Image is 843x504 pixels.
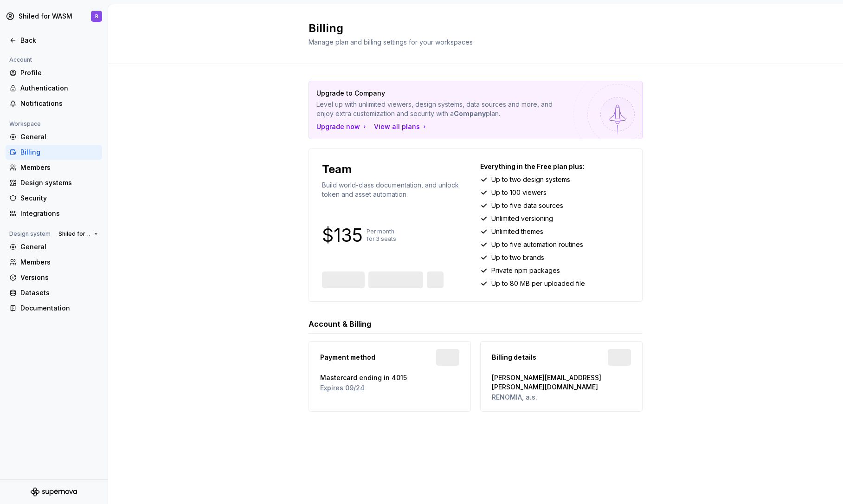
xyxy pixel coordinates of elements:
span: Billing details [492,353,536,362]
div: General [20,242,98,252]
p: Up to five automation routines [491,240,583,249]
p: Up to 80 MB per uploaded file [491,279,585,288]
span: RENOMIA, a.s. [492,393,631,402]
h2: Billing [309,21,631,36]
a: Back [6,33,102,48]
span: Manage plan and billing settings for your workspaces [309,38,473,46]
span: Payment method [320,353,375,362]
div: Billing [20,148,98,157]
p: Up to two design systems [491,175,570,184]
a: Authentication [6,81,102,96]
p: Build world-class documentation, and unlock token and asset automation. [322,181,471,199]
a: General [6,239,102,254]
div: Design systems [20,178,98,187]
p: Unlimited themes [491,227,543,236]
div: Shiled for WASM [19,12,72,21]
p: Per month for 3 seats [367,228,396,243]
a: Members [6,255,102,270]
div: Security [20,194,98,203]
div: Members [20,258,98,267]
div: Versions [20,273,98,282]
div: R [95,13,98,20]
svg: Supernova Logo [31,487,77,497]
p: Up to 100 viewers [491,188,547,197]
div: Members [20,163,98,172]
p: Up to five data sources [491,201,563,210]
div: Datasets [20,288,98,297]
strong: Company [454,110,486,117]
a: Members [6,160,102,175]
a: Profile [6,65,102,80]
div: Profile [20,68,98,78]
a: General [6,129,102,144]
div: Integrations [20,209,98,218]
p: Upgrade to Company [316,89,570,98]
button: View all plans [374,122,428,131]
a: Security [6,191,102,206]
a: Design systems [6,175,102,190]
div: Back [20,36,98,45]
h3: Account & Billing [309,318,371,330]
a: Billing [6,145,102,160]
a: Datasets [6,285,102,300]
a: Documentation [6,301,102,316]
button: Shiled for WASMR [2,6,106,26]
p: Team [322,162,352,177]
p: Up to two brands [491,253,544,262]
div: Design system [6,228,54,239]
button: Upgrade now [316,122,368,131]
div: Account [6,54,36,65]
div: Authentication [20,84,98,93]
p: Unlimited versioning [491,214,553,223]
span: Shiled for WASM [58,230,90,238]
div: Workspace [6,118,45,129]
a: Integrations [6,206,102,221]
p: Private npm packages [491,266,560,275]
p: $135 [322,230,363,241]
a: Versions [6,270,102,285]
span: Mastercard ending in 4015 [320,373,459,382]
p: Everything in the Free plan plus: [480,162,629,171]
div: General [20,132,98,142]
div: Notifications [20,99,98,108]
span: [PERSON_NAME][EMAIL_ADDRESS][PERSON_NAME][DOMAIN_NAME] [492,373,631,392]
span: Expires 09/24 [320,383,459,393]
p: Level up with unlimited viewers, design systems, data sources and more, and enjoy extra customiza... [316,100,570,118]
a: Notifications [6,96,102,111]
div: Documentation [20,304,98,313]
